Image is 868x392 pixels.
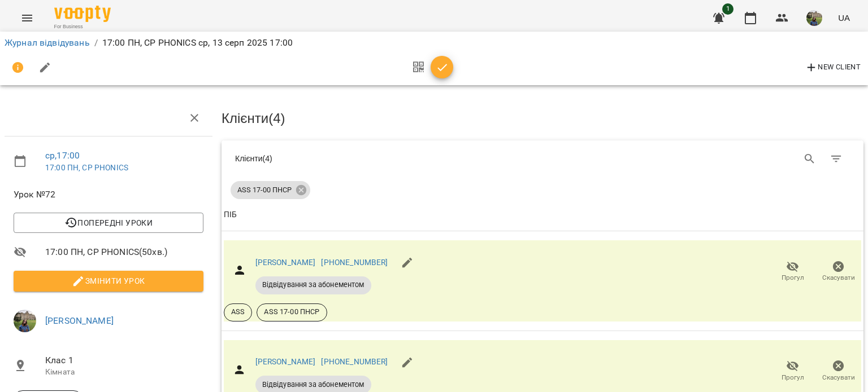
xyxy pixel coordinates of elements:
[235,153,534,164] div: Клієнти ( 4 )
[822,373,855,382] span: Скасувати
[14,213,203,233] button: Попередні уроки
[222,140,863,177] div: Table Toolbar
[14,188,203,201] span: Урок №72
[770,256,815,288] button: Прогул
[838,12,850,24] span: UA
[45,354,203,367] span: Клас 1
[257,307,326,317] span: ASS 17-00 ПНСР
[805,61,861,74] span: New Client
[222,111,863,126] h3: Клієнти ( 4 )
[321,258,388,267] a: [PHONE_NUMBER]
[255,280,371,290] span: Відвідування за абонементом
[722,3,734,15] span: 1
[23,274,194,288] span: Змінити урок
[255,380,371,390] span: Відвідування за абонементом
[231,185,298,195] span: ASS 17-00 ПНСР
[822,273,855,283] span: Скасувати
[224,307,251,317] span: ASS
[321,357,388,366] a: [PHONE_NUMBER]
[224,208,861,222] span: ПІБ
[45,315,114,326] a: [PERSON_NAME]
[14,5,41,32] button: Menu
[5,36,863,50] nav: breadcrumb
[14,310,36,332] img: f01d4343db5c932fedd74e1c54090270.jpg
[54,6,111,22] img: Voopty Logo
[231,181,310,199] div: ASS 17-00 ПНСР
[102,36,293,50] p: 17:00 ПН, СР PHONICS ср, 13 серп 2025 17:00
[94,36,98,50] li: /
[224,208,237,222] div: ПІБ
[796,146,823,173] button: Search
[782,373,804,382] span: Прогул
[823,146,850,173] button: Фільтр
[45,163,128,172] a: 17:00 ПН, СР PHONICS
[782,273,804,283] span: Прогул
[45,245,203,259] span: 17:00 ПН, СР PHONICS ( 50 хв. )
[5,37,90,48] a: Журнал відвідувань
[224,208,237,222] div: Sort
[834,7,854,28] button: UA
[45,367,203,378] p: Кімната
[802,59,863,77] button: New Client
[23,216,194,230] span: Попередні уроки
[45,150,80,161] a: ср , 17:00
[815,355,861,387] button: Скасувати
[255,258,316,267] a: [PERSON_NAME]
[14,271,203,291] button: Змінити урок
[255,357,316,366] a: [PERSON_NAME]
[806,10,822,26] img: f01d4343db5c932fedd74e1c54090270.jpg
[815,256,861,288] button: Скасувати
[54,23,111,30] span: For Business
[770,355,815,387] button: Прогул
